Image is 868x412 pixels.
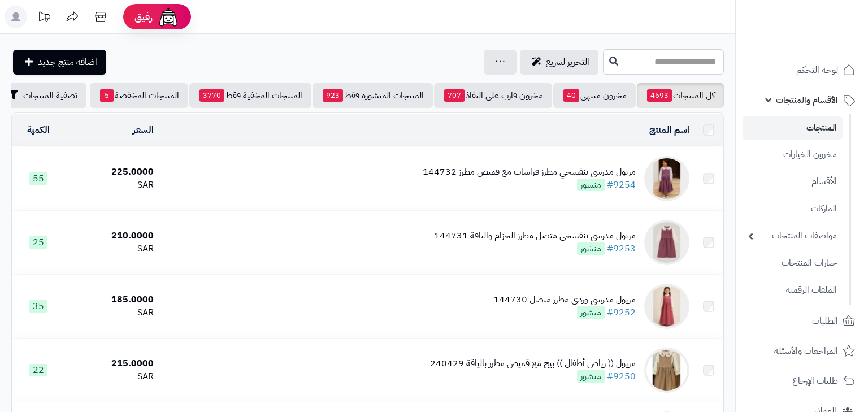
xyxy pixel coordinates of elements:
[637,83,724,108] a: كل المنتجات4693
[644,156,689,201] img: مريول مدرسي بنفسجي مطرز فراشات مع قميص مطرز 144732
[812,313,838,329] span: الطلبات
[134,10,153,24] span: رفيق
[13,50,106,75] a: اضافة منتج جديد
[29,172,47,185] span: 55
[29,236,47,249] span: 25
[70,179,154,192] div: SAR
[70,370,154,383] div: SAR
[743,251,843,275] a: خيارات المنتجات
[644,348,689,393] img: مريول (( رياض أطفال )) بيج مع قميص مطرز بالياقة 240429
[70,306,154,319] div: SAR
[563,89,579,102] span: 40
[553,83,636,108] a: مخزون منتهي40
[649,123,689,137] a: اسم المنتج
[323,89,343,102] span: 923
[743,116,843,140] a: المنتجات
[70,357,154,370] div: 215.0000
[743,197,843,221] a: الماركات
[313,83,433,108] a: المنتجات المنشورة فقط923
[743,170,843,194] a: الأقسام
[100,89,114,102] span: 5
[30,6,58,31] a: تحديثات المنصة
[577,370,605,383] span: منشور
[796,62,838,78] span: لوحة التحكم
[743,307,861,335] a: الطلبات
[434,83,552,108] a: مخزون قارب على النفاذ707
[493,293,636,306] div: مريول مدرسي وردي مطرز متصل 144730
[157,6,180,28] img: ai-face.png
[27,123,50,137] a: الكمية
[644,284,689,329] img: مريول مدرسي وردي مطرز متصل 144730
[133,123,154,137] a: السعر
[743,278,843,302] a: الملفات الرقمية
[38,55,97,69] span: اضافة منتج جديد
[644,220,689,265] img: مريول مدرسي بنفسجي متصل مطرز الحزام والياقة 144731
[607,306,636,319] a: #9252
[743,337,861,365] a: المراجعات والأسئلة
[776,92,838,108] span: الأقسام والمنتجات
[70,166,154,179] div: 225.0000
[743,57,861,84] a: لوحة التحكم
[607,370,636,383] a: #9250
[546,55,589,69] span: التحرير لسريع
[23,89,77,102] span: تصفية المنتجات
[607,242,636,255] a: #9253
[792,373,838,389] span: طلبات الإرجاع
[70,229,154,242] div: 210.0000
[743,224,843,248] a: مواصفات المنتجات
[444,89,465,102] span: 707
[434,229,636,242] div: مريول مدرسي بنفسجي متصل مطرز الحزام والياقة 144731
[29,300,47,313] span: 35
[774,343,838,359] span: المراجعات والأسئلة
[29,364,47,376] span: 22
[520,50,598,75] a: التحرير لسريع
[743,367,861,394] a: طلبات الإرجاع
[577,179,605,191] span: منشور
[70,293,154,306] div: 185.0000
[189,83,311,108] a: المنتجات المخفية فقط3770
[743,142,843,167] a: مخزون الخيارات
[577,242,605,255] span: منشور
[70,242,154,255] div: SAR
[90,83,188,108] a: المنتجات المخفضة5
[647,89,672,102] span: 4693
[577,306,605,319] span: منشور
[791,28,857,51] img: logo-2.png
[199,89,224,102] span: 3770
[423,166,636,179] div: مريول مدرسي بنفسجي مطرز فراشات مع قميص مطرز 144732
[430,357,636,370] div: مريول (( رياض أطفال )) بيج مع قميص مطرز بالياقة 240429
[607,178,636,192] a: #9254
